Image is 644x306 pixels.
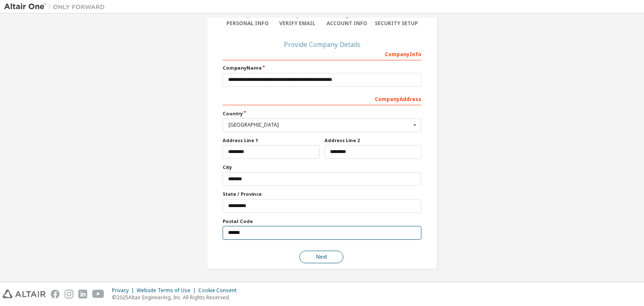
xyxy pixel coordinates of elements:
img: Altair One [4,3,109,11]
label: City [223,164,421,171]
div: Verify Email [273,20,322,27]
div: Privacy [112,287,137,294]
img: instagram.svg [65,290,73,298]
div: Company Info [223,47,421,60]
label: State / Province [223,191,421,197]
div: Company Address [223,92,421,105]
label: Country [223,110,421,117]
label: Company Name [223,65,421,71]
div: Website Terms of Use [137,287,198,294]
p: © 2025 Altair Engineering, Inc. All Rights Reserved. [112,294,241,301]
div: Personal Info [223,20,273,27]
div: Account Info [322,20,372,27]
div: Provide Company Details [223,42,421,47]
img: youtube.svg [92,290,104,298]
label: Postal Code [223,218,421,225]
img: linkedin.svg [78,290,87,298]
img: facebook.svg [51,290,60,298]
div: Cookie Consent [198,287,241,294]
div: Security Setup [372,20,422,27]
img: altair_logo.svg [3,290,46,298]
div: [GEOGRAPHIC_DATA] [229,122,411,127]
label: Address Line 1 [223,137,319,144]
label: Address Line 2 [325,137,421,144]
button: Next [299,251,343,263]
